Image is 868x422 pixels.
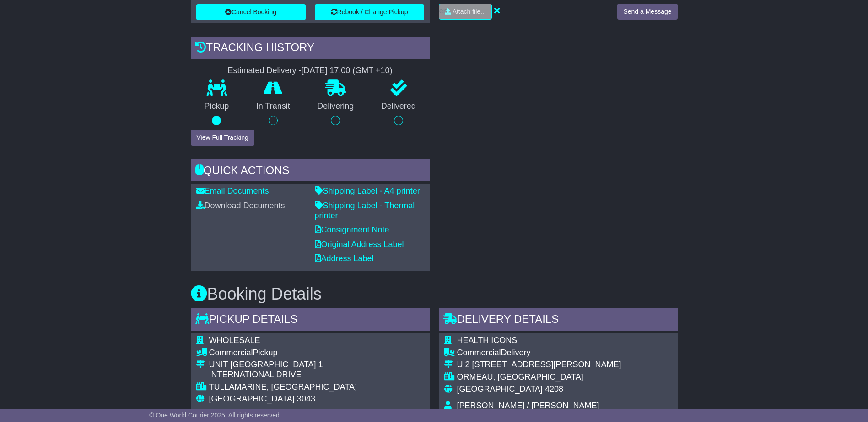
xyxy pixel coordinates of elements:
[209,382,357,392] div: TULLAMARINE, [GEOGRAPHIC_DATA]
[367,101,430,111] p: Delivered
[457,360,672,370] div: U 2 [STREET_ADDRESS][PERSON_NAME]
[191,130,254,146] button: View Full Tracking
[196,201,285,210] a: Download Documents
[457,372,672,382] div: ORMEAU, [GEOGRAPHIC_DATA]
[457,348,672,358] div: Delivery
[196,186,269,195] a: Email Documents
[191,159,430,184] div: Quick Actions
[457,401,599,410] span: [PERSON_NAME] / [PERSON_NAME]
[209,394,295,403] span: [GEOGRAPHIC_DATA]
[315,186,420,195] a: Shipping Label - A4 printer
[315,4,424,20] button: Rebook / Change Pickup
[315,254,374,263] a: Address Label
[209,370,357,380] div: INTERNATIONAL DRIVE
[304,101,368,111] p: Delivering
[457,385,543,394] span: [GEOGRAPHIC_DATA]
[191,101,243,111] p: Pickup
[315,201,415,220] a: Shipping Label - Thermal printer
[149,411,281,419] span: © One World Courier 2025. All rights reserved.
[315,240,404,249] a: Original Address Label
[191,308,430,333] div: Pickup Details
[545,385,563,394] span: 4208
[457,336,518,345] span: HEALTH ICONS
[302,66,393,76] div: [DATE] 17:00 (GMT +10)
[191,66,430,76] div: Estimated Delivery -
[315,225,389,234] a: Consignment Note
[209,348,253,357] span: Commercial
[209,360,357,370] div: UNIT [GEOGRAPHIC_DATA] 1
[457,348,501,357] span: Commercial
[209,336,260,345] span: WHOLESALE
[191,285,678,303] h3: Booking Details
[243,101,304,111] p: In Transit
[209,348,357,358] div: Pickup
[297,394,315,403] span: 3043
[617,4,677,20] button: Send a Message
[191,37,430,61] div: Tracking history
[439,308,678,333] div: Delivery Details
[196,4,306,20] button: Cancel Booking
